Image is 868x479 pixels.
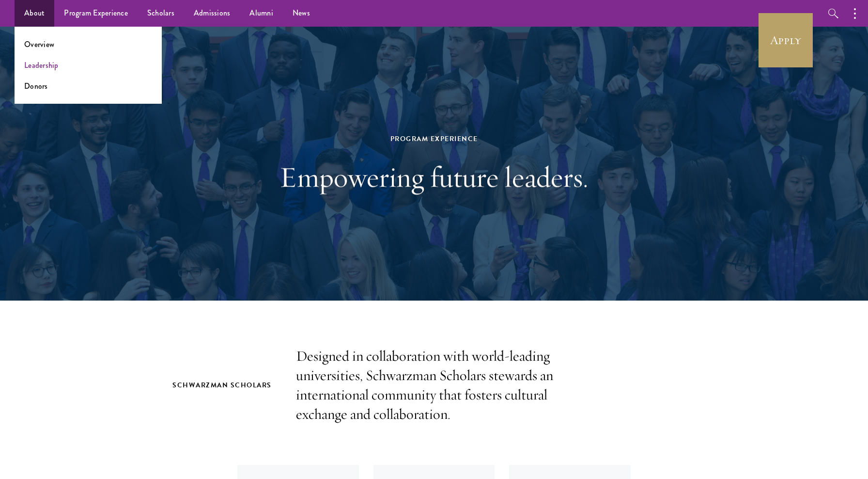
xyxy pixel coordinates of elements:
[24,60,59,71] a: Leadership
[267,160,601,194] h1: Empowering future leaders.
[267,133,601,145] div: Program Experience
[296,347,572,424] p: Designed in collaboration with world-leading universities, Schwarzman Scholars stewards an intern...
[24,80,48,92] a: Donors
[172,379,277,391] h2: Schwarzman Scholars
[759,13,813,67] a: Apply
[24,39,54,50] a: Overview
